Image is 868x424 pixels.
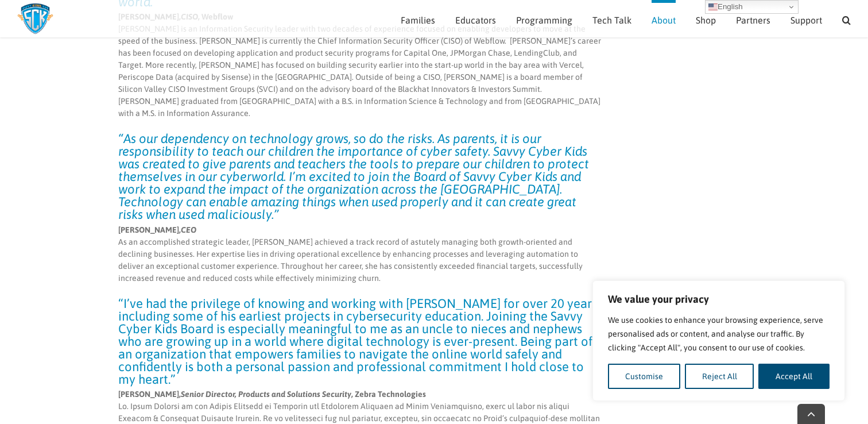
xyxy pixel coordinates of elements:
span: Families [401,16,435,25]
button: Accept All [758,364,830,389]
em: CEO [181,225,196,234]
strong: [PERSON_NAME], , Zebra Technologies [118,390,426,399]
span: Shop [696,16,716,25]
span: Programming [516,16,572,25]
button: Customise [608,364,680,389]
img: Savvy Cyber Kids Logo [17,3,53,34]
h3: “I’ve had the privilege of knowing and working with [PERSON_NAME] for over 20 years, including so... [118,297,603,386]
span: Educators [455,16,496,25]
span: About [652,16,676,25]
em: Senior Director, Products and Solutions Security [181,390,351,399]
p: [PERSON_NAME] is an Information Security leader with two decades of experience focused on enablin... [118,11,603,120]
button: Reject All [685,364,754,389]
span: Partners [736,16,770,25]
p: We value your privacy [608,292,830,306]
img: en [708,2,718,11]
span: Support [790,16,822,25]
span: As an accomplished strategic leader, [PERSON_NAME] achieved a track record of astutely managing b... [118,225,583,283]
span: Tech Talk [592,16,631,25]
p: We use cookies to enhance your browsing experience, serve personalised ads or content, and analys... [608,313,830,354]
em: “As our dependency on technology grows, so do the risks. As parents, it is our responsibility to ... [118,131,589,222]
strong: [PERSON_NAME], [118,225,181,234]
